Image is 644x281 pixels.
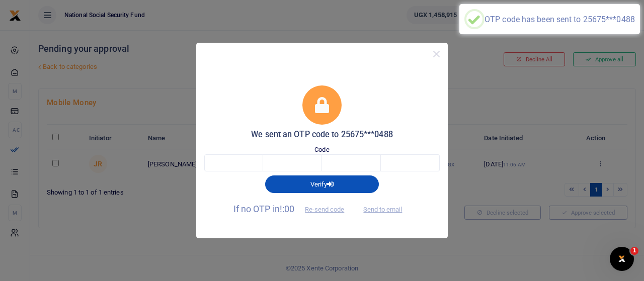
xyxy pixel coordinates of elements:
[630,247,638,255] span: 1
[280,204,294,214] span: !:00
[610,247,634,271] iframe: Intercom live chat
[314,145,329,155] label: Code
[265,175,379,193] button: Verify
[233,204,353,214] span: If no OTP in
[204,130,440,140] h5: We sent an OTP code to 25675***0488
[429,47,444,61] button: Close
[485,15,635,24] div: OTP code has been sent to 25675***0488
